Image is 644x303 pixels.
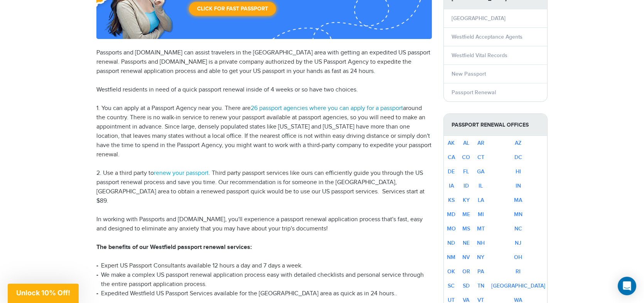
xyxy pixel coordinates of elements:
[477,240,485,246] a: NH
[515,140,522,146] a: AZ
[463,197,470,203] a: KY
[448,154,455,161] a: CA
[154,169,209,177] a: renew your passport
[463,283,470,289] a: SD
[448,240,455,246] a: ND
[447,211,456,218] a: MD
[96,244,252,251] strong: The benefits of our Westfield passport renewal services:
[96,215,432,234] p: In working with Passports and [DOMAIN_NAME], you'll experience a passport renewal application pro...
[514,225,522,232] a: NC
[477,168,485,175] a: GA
[452,52,507,59] a: Westfield Vital Records
[448,168,455,175] a: DE
[464,168,469,175] a: FL
[514,254,523,261] a: OH
[462,225,470,232] a: MS
[479,183,483,189] a: IL
[96,104,432,159] p: 1. You can apply at a Passport Agency near you. There are around the country. There is no walk-in...
[449,183,454,189] a: IA
[477,254,485,261] a: NY
[251,105,403,112] a: 26 passport agencies where you can apply for a passport
[452,15,506,22] a: [GEOGRAPHIC_DATA]
[477,140,484,146] a: AR
[463,254,470,261] a: NV
[463,240,470,246] a: NE
[462,268,470,275] a: OR
[515,240,522,246] a: NJ
[516,268,521,275] a: RI
[514,154,522,161] a: DC
[514,211,523,218] a: MN
[96,85,432,95] p: Westfield residents in need of a quick passport renewal inside of 4 weeks or so have two choices.
[452,34,523,40] a: Westfield Acceptance Agents
[189,2,276,16] a: Click for Fast Passport
[477,225,485,232] a: MT
[16,289,70,297] span: Unlock 10% Off!
[448,140,455,146] a: AK
[448,268,455,275] a: OK
[618,277,636,295] div: Open Intercom Messenger
[516,168,521,175] a: HI
[8,284,79,303] div: Unlock 10% Off!
[462,154,470,161] a: CO
[96,169,432,206] p: 2. Use a third party to . Third party passport services like ours can efficiently guide you throu...
[452,71,486,77] a: New Passport
[96,48,432,76] p: Passports and [DOMAIN_NAME] can assist travelers in the [GEOGRAPHIC_DATA] area with getting an ex...
[478,211,484,218] a: MI
[516,183,521,189] a: IN
[462,211,470,218] a: ME
[448,283,455,289] a: SC
[477,154,484,161] a: CT
[447,225,456,232] a: MO
[452,89,496,96] a: Passport Renewal
[478,197,484,203] a: LA
[477,283,484,289] a: TN
[514,197,523,203] a: MA
[464,183,469,189] a: ID
[96,289,432,298] li: Expedited Westfield US Passport Services available for the [GEOGRAPHIC_DATA] area as quick as in ...
[491,283,545,289] a: [GEOGRAPHIC_DATA]
[96,261,432,271] li: Expert US Passport Consultants available 12 hours a day and 7 days a week.
[447,254,456,261] a: NM
[96,271,432,289] li: We make a complex US passport renewal application process easy with detailed checklists and perso...
[478,268,484,275] a: PA
[463,140,469,146] a: AL
[448,197,455,203] a: KS
[444,114,547,136] strong: Passport Renewal Offices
